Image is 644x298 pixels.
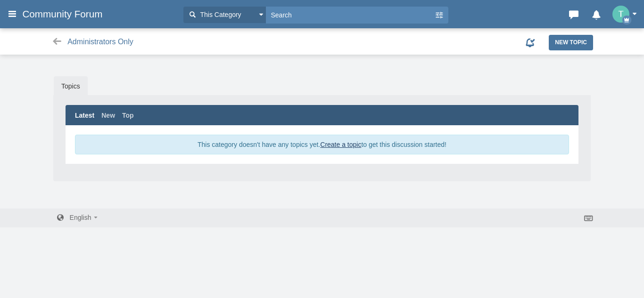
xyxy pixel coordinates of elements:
span: English [70,214,91,221]
button: This Category [183,7,266,23]
img: 1P0tpMAAAAGSURBVAMA0YepnT2LUM4AAAAASUVORK5CYII= [612,6,629,23]
a: Latest [75,111,94,120]
input: Search [266,7,434,23]
a: Top [122,111,134,120]
span: This Category [198,10,241,20]
a: Topics [54,76,88,96]
a: New [101,111,115,120]
span: Community Forum [22,8,109,20]
a: New Topic [549,35,593,50]
span: Administrators Only [67,38,133,46]
a: Community Forum [22,6,179,23]
span: New Topic [555,39,587,46]
span: This category doesn't have any topics yet. to get this discussion started! [198,141,446,148]
a: Create a topic [320,141,361,148]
